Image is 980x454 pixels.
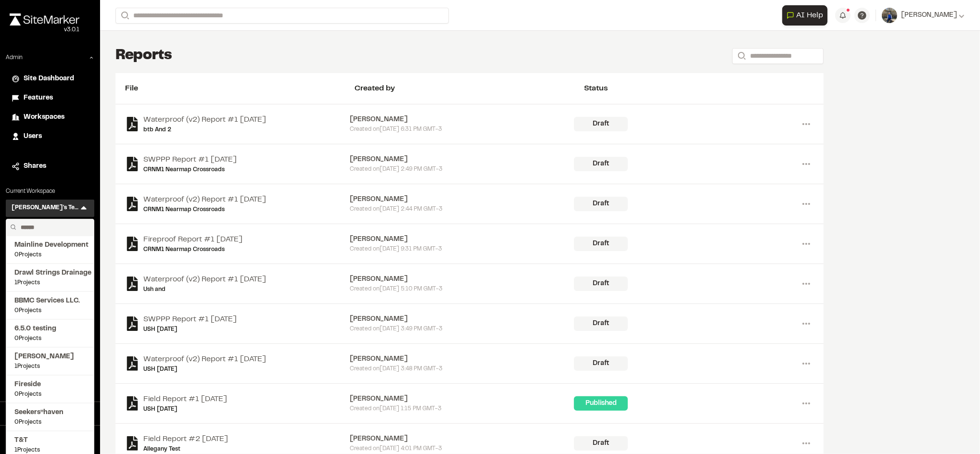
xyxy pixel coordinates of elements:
a: Waterproof (v2) Report #1 [DATE] [143,274,266,285]
a: SWPPP Report #1 [DATE] [143,314,237,325]
button: Search [115,8,133,24]
a: BBMC Services LLC.0Projects [14,296,86,315]
span: Site Dashboard [24,74,74,84]
span: 1 Projects [14,362,86,371]
div: Draft [574,157,628,171]
a: USH [DATE] [143,365,266,374]
a: Allegany Test [143,445,228,454]
div: [PERSON_NAME] [350,154,574,165]
div: [PERSON_NAME] [350,274,574,285]
a: Features [12,93,89,103]
a: btb And 2 [143,126,266,134]
span: BBMC Services LLC. [14,296,86,306]
div: Draft [574,117,628,131]
p: Admin [6,53,23,62]
div: [PERSON_NAME] [350,394,574,404]
a: Workspaces [12,112,89,123]
div: [PERSON_NAME] [350,194,574,205]
button: [PERSON_NAME] [882,8,965,23]
span: [PERSON_NAME] [901,10,957,21]
span: 6.5.0 testing [14,324,86,334]
a: USH [DATE] [143,325,237,334]
a: SWPPP Report #1 [DATE] [143,154,237,165]
div: Created on [DATE] 4:01 PM GMT-3 [350,444,574,453]
div: Created on [DATE] 2:44 PM GMT-3 [350,205,574,214]
div: Status [585,83,814,94]
a: [PERSON_NAME]1Projects [14,352,86,371]
div: Draft [574,316,628,331]
span: 0 Projects [14,334,86,343]
span: Users [24,131,42,142]
span: Drawl Strings Drainage [14,268,86,278]
div: [PERSON_NAME] [350,234,574,245]
div: Created on [DATE] 2:49 PM GMT-3 [350,165,574,174]
div: Oh geez...please don't... [10,25,79,34]
h1: Reports [115,46,172,65]
div: Draft [574,237,628,251]
div: Draft [574,277,628,291]
a: CRNM1 Nearmap Crossroads [143,245,242,254]
div: Created on [DATE] 6:31 PM GMT-3 [350,125,574,134]
a: Mainline Development0Projects [14,240,86,259]
a: Waterproof (v2) Report #1 [DATE] [143,114,266,126]
div: Open AI Assistant [782,5,831,25]
span: 1 Projects [14,278,86,287]
div: Created on [DATE] 1:15 PM GMT-3 [350,404,574,413]
a: Drawl Strings Drainage1Projects [14,268,86,287]
a: CRNM1 Nearmap Crossroads [143,205,266,214]
div: Created by [355,83,584,94]
a: Shares [12,161,89,172]
img: User [882,8,897,23]
div: [PERSON_NAME] [350,314,574,325]
a: Waterproof (v2) Report #1 [DATE] [143,353,266,365]
a: Fireproof Report #1 [DATE] [143,234,242,245]
button: Open AI Assistant [782,5,827,25]
span: Features [24,93,53,103]
div: Draft [574,436,628,451]
a: Fireside0Projects [14,379,86,399]
div: Draft [574,356,628,371]
span: 0 Projects [14,306,86,315]
span: Seekers’’haven [14,407,86,418]
span: 0 Projects [14,251,86,259]
div: Draft [574,197,628,211]
a: Seekers’’haven0Projects [14,407,86,427]
span: Shares [24,161,46,172]
a: CRNM1 Nearmap Crossroads [143,165,237,174]
div: [PERSON_NAME] [350,434,574,444]
a: Site Dashboard [12,74,89,84]
span: 0 Projects [14,418,86,427]
span: Mainline Development [14,240,86,251]
a: USH [DATE] [143,405,227,414]
p: Current Workspace [6,187,94,196]
div: [PERSON_NAME] [350,354,574,365]
a: Ush and [143,285,266,294]
a: Field Report #1 [DATE] [143,393,227,405]
button: Search [732,48,750,64]
div: File [125,83,355,94]
h3: [PERSON_NAME]'s Test [12,203,79,213]
a: Waterproof (v2) Report #1 [DATE] [143,194,266,205]
span: T&T [14,435,86,446]
span: Fireside [14,379,86,390]
span: AI Help [796,10,823,21]
div: Created on [DATE] 5:10 PM GMT-3 [350,285,574,293]
div: [PERSON_NAME] [350,114,574,125]
span: Workspaces [24,112,64,123]
div: Created on [DATE] 3:49 PM GMT-3 [350,325,574,333]
a: Users [12,131,89,142]
div: Created on [DATE] 3:48 PM GMT-3 [350,365,574,373]
span: [PERSON_NAME] [14,352,86,362]
a: Field Report #2 [DATE] [143,433,228,445]
img: rebrand.png [10,13,79,25]
div: Created on [DATE] 9:31 PM GMT-3 [350,245,574,253]
div: Published [574,396,628,411]
a: 6.5.0 testing0Projects [14,324,86,343]
span: 0 Projects [14,390,86,399]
